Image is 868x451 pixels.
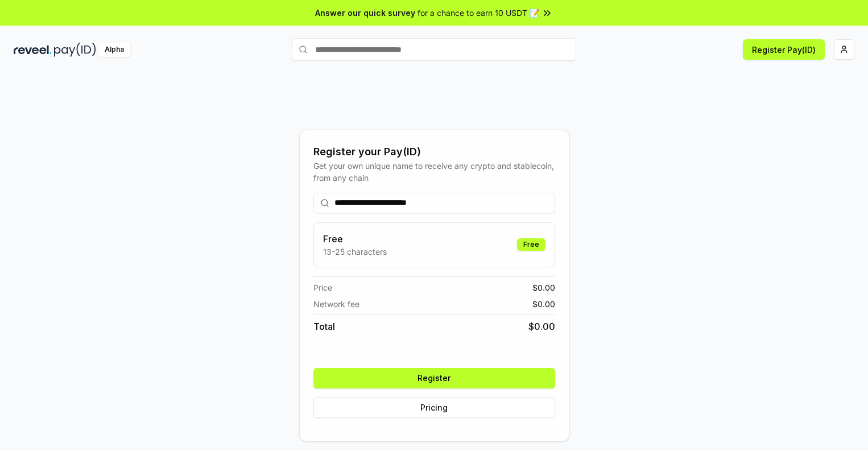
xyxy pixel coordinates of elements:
[313,144,555,160] div: Register your Pay(ID)
[532,298,555,310] span: $ 0.00
[743,39,825,60] button: Register Pay(ID)
[315,7,415,19] span: Answer our quick survey
[313,368,555,388] button: Register
[517,238,545,251] div: Free
[528,320,555,333] span: $ 0.00
[313,398,555,418] button: Pricing
[323,246,387,258] p: 13-25 characters
[313,320,335,333] span: Total
[323,232,387,246] h3: Free
[418,7,539,19] span: for a chance to earn 10 USDT 📝
[313,282,332,293] span: Price
[313,298,359,310] span: Network fee
[313,160,555,184] div: Get your own unique name to receive any crypto and stablecoin, from any chain
[14,43,52,57] img: reveel_dark
[532,282,555,293] span: $ 0.00
[98,43,130,57] div: Alpha
[54,43,96,57] img: pay_id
